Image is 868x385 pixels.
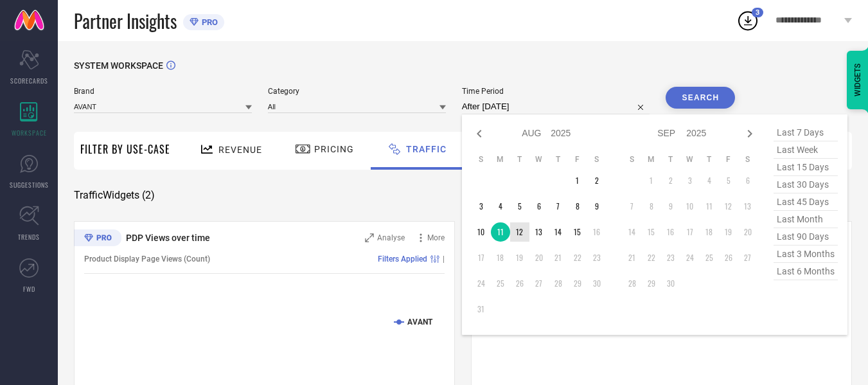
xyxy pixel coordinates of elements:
div: Premium [74,229,121,249]
td: Wed Sep 10 2025 [680,197,700,216]
td: Sat Aug 16 2025 [587,222,607,242]
td: Mon Aug 11 2025 [491,222,510,242]
td: Sun Sep 07 2025 [623,197,642,216]
td: Sun Sep 21 2025 [623,248,642,267]
td: Tue Sep 16 2025 [661,222,680,242]
span: Revenue [218,145,262,155]
span: last 6 months [774,263,838,280]
td: Mon Sep 15 2025 [642,222,661,242]
td: Thu Sep 11 2025 [700,197,719,216]
td: Fri Sep 26 2025 [719,248,738,267]
td: Thu Sep 25 2025 [700,248,719,267]
span: SUGGESTIONS [10,180,49,190]
span: last 90 days [774,228,838,246]
td: Wed Aug 27 2025 [529,274,549,293]
td: Sat Sep 20 2025 [738,222,757,242]
td: Fri Sep 05 2025 [719,171,738,190]
span: Category [268,87,446,96]
td: Sat Sep 27 2025 [738,248,757,267]
th: Tuesday [510,154,529,165]
td: Tue Aug 19 2025 [510,248,529,267]
th: Saturday [738,154,757,165]
td: Wed Aug 06 2025 [529,197,549,216]
td: Thu Sep 04 2025 [700,171,719,190]
span: last 7 days [774,124,838,141]
span: WORKSPACE [12,128,47,138]
td: Fri Aug 22 2025 [568,248,587,267]
th: Thursday [700,154,719,165]
td: Tue Sep 30 2025 [661,274,680,293]
span: Time Period [462,87,650,96]
td: Sat Aug 23 2025 [587,248,607,267]
span: Traffic [406,144,447,154]
td: Fri Aug 08 2025 [568,197,587,216]
div: Previous month [472,126,487,141]
td: Mon Sep 08 2025 [642,197,661,216]
td: Sat Sep 06 2025 [738,171,757,190]
td: Thu Aug 28 2025 [549,274,568,293]
span: PDP Views over time [126,233,210,243]
td: Thu Aug 07 2025 [549,197,568,216]
th: Tuesday [661,154,680,165]
span: SCORECARDS [10,76,48,85]
span: Product Display Page Views (Count) [84,255,210,264]
td: Sat Aug 30 2025 [587,274,607,293]
span: SYSTEM WORKSPACE [74,60,163,71]
td: Sat Sep 13 2025 [738,197,757,216]
td: Tue Sep 23 2025 [661,248,680,267]
div: Next month [742,126,757,141]
td: Mon Sep 29 2025 [642,274,661,293]
td: Thu Aug 21 2025 [549,248,568,267]
td: Mon Aug 25 2025 [491,274,510,293]
td: Tue Aug 05 2025 [510,197,529,216]
span: Traffic Widgets ( 2 ) [74,189,155,202]
span: TRENDS [18,232,40,242]
span: | [443,255,445,264]
td: Wed Aug 13 2025 [529,222,549,242]
td: Sun Aug 24 2025 [472,274,491,293]
span: FWD [23,284,35,294]
td: Mon Aug 04 2025 [491,197,510,216]
td: Thu Sep 18 2025 [700,222,719,242]
td: Sun Sep 14 2025 [623,222,642,242]
span: last 45 days [774,193,838,211]
th: Thursday [549,154,568,165]
th: Wednesday [680,154,700,165]
td: Fri Aug 29 2025 [568,274,587,293]
span: Brand [74,87,252,96]
td: Tue Sep 09 2025 [661,197,680,216]
td: Wed Sep 03 2025 [680,171,700,190]
td: Tue Aug 26 2025 [510,274,529,293]
input: Select time period [462,99,650,114]
td: Thu Aug 14 2025 [549,222,568,242]
span: 3 [756,8,759,17]
span: last 30 days [774,176,838,193]
td: Sat Aug 09 2025 [587,197,607,216]
span: More [427,233,445,242]
th: Friday [719,154,738,165]
td: Wed Sep 24 2025 [680,248,700,267]
td: Fri Aug 15 2025 [568,222,587,242]
td: Sun Aug 31 2025 [472,300,491,319]
td: Sun Aug 03 2025 [472,197,491,216]
th: Friday [568,154,587,165]
span: PRO [199,17,218,27]
td: Wed Sep 17 2025 [680,222,700,242]
td: Fri Sep 12 2025 [719,197,738,216]
th: Monday [642,154,661,165]
th: Saturday [587,154,607,165]
th: Monday [491,154,510,165]
th: Sunday [472,154,491,165]
td: Wed Aug 20 2025 [529,248,549,267]
th: Wednesday [529,154,549,165]
td: Tue Aug 12 2025 [510,222,529,242]
span: Pricing [314,144,354,154]
td: Tue Sep 02 2025 [661,171,680,190]
text: AVANT [407,318,433,327]
span: last 3 months [774,246,838,263]
td: Sat Aug 02 2025 [587,171,607,190]
td: Mon Sep 01 2025 [642,171,661,190]
th: Sunday [623,154,642,165]
button: Search [666,87,735,109]
td: Mon Sep 22 2025 [642,248,661,267]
